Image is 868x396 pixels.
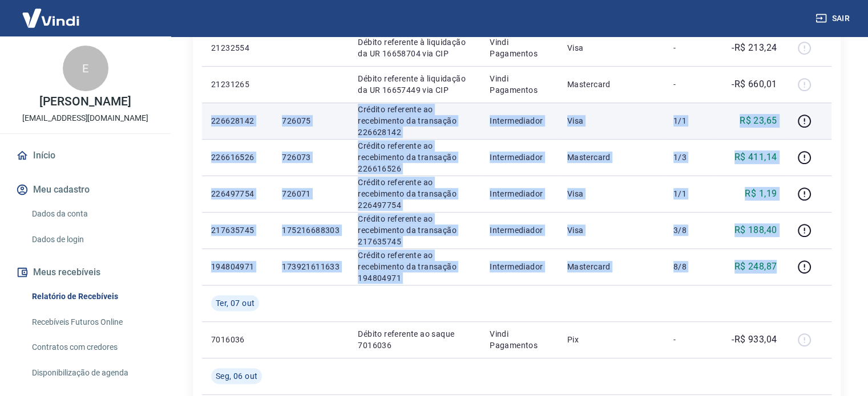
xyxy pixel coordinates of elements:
[567,224,655,236] p: Visa
[567,79,655,90] p: Mastercard
[490,188,549,199] p: Intermediador
[39,96,131,108] p: [PERSON_NAME]
[63,46,108,91] div: E
[27,311,157,334] a: Recebíveis Futuros Online
[27,336,157,359] a: Contratos com credores
[282,188,340,199] p: 726071
[358,250,471,284] p: Crédito referente ao recebimento da transação 194804971
[490,115,549,126] p: Intermediador
[490,328,549,351] p: Vindi Pagamentos
[745,187,777,201] p: R$ 1,19
[673,261,707,272] p: 8/8
[27,285,157,308] a: Relatório de Recebíveis
[282,152,340,163] p: 726073
[740,114,777,128] p: R$ 23,65
[673,115,707,126] p: 1/1
[216,370,257,382] span: Seg, 06 out
[358,73,471,96] p: Débito referente à liquidação da UR 16657449 via CIP
[14,143,157,168] a: Início
[490,261,549,272] p: Intermediador
[358,328,471,351] p: Débito referente ao saque 7016036
[211,42,264,54] p: 21232554
[282,261,340,272] p: 173921611633
[22,112,148,124] p: [EMAIL_ADDRESS][DOMAIN_NAME]
[567,188,655,199] p: Visa
[673,334,707,345] p: -
[732,77,777,91] p: -R$ 660,01
[673,79,707,90] p: -
[211,188,264,199] p: 226497754
[734,150,777,164] p: R$ 411,14
[673,42,707,54] p: -
[358,36,471,59] p: Débito referente à liquidação da UR 16658704 via CIP
[211,115,264,126] p: 226628142
[490,224,549,236] p: Intermediador
[282,115,340,126] p: 726075
[490,152,549,163] p: Intermediador
[490,36,549,59] p: Vindi Pagamentos
[567,261,655,272] p: Mastercard
[358,177,471,211] p: Crédito referente ao recebimento da transação 226497754
[211,152,264,163] p: 226616526
[211,224,264,236] p: 217635745
[282,224,340,236] p: 175216688303
[358,213,471,247] p: Crédito referente ao recebimento da transação 217635745
[490,73,549,96] p: Vindi Pagamentos
[27,228,157,251] a: Dados de login
[567,334,655,345] p: Pix
[27,202,157,226] a: Dados da conta
[27,361,157,385] a: Disponibilização de agenda
[732,41,777,55] p: -R$ 213,24
[358,140,471,174] p: Crédito referente ao recebimento da transação 226616526
[211,261,264,272] p: 194804971
[567,42,655,54] p: Visa
[211,334,264,345] p: 7016036
[732,333,777,346] p: -R$ 933,04
[734,223,777,237] p: R$ 188,40
[216,297,255,309] span: Ter, 07 out
[813,8,854,29] button: Sair
[567,115,655,126] p: Visa
[673,152,707,163] p: 1/3
[734,260,777,273] p: R$ 248,87
[673,188,707,199] p: 1/1
[673,224,707,236] p: 3/8
[14,1,88,35] img: Vindi
[358,104,471,138] p: Crédito referente ao recebimento da transação 226628142
[211,79,264,90] p: 21231265
[14,260,157,285] button: Meus recebíveis
[567,152,655,163] p: Mastercard
[14,177,157,202] button: Meu cadastro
